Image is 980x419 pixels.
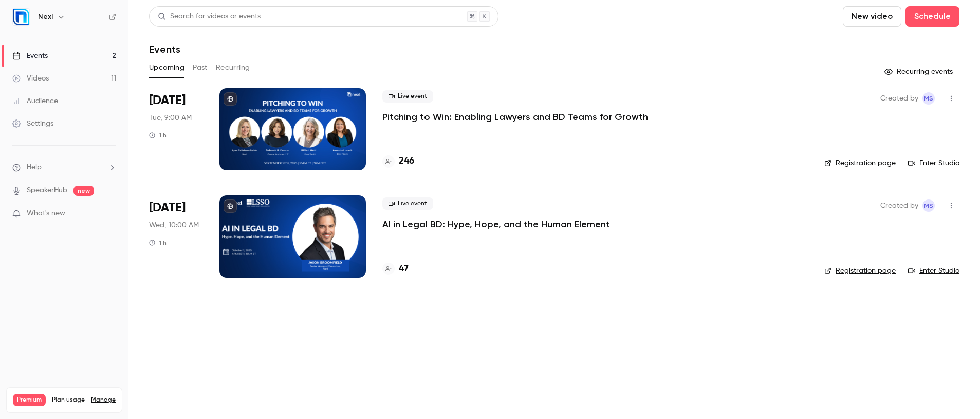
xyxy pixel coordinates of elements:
span: Plan usage [52,396,85,404]
span: Live event [382,197,433,210]
button: Recurring events [880,64,959,80]
span: MS [924,92,933,105]
h1: Events [149,43,180,55]
button: New video [843,6,901,27]
a: Pitching to Win: Enabling Lawyers and BD Teams for Growth [382,111,648,123]
a: 47 [382,262,409,276]
span: Live event [382,90,433,103]
span: Melissa Strauss [922,92,935,105]
div: Videos [12,73,49,84]
button: Past [193,59,208,76]
span: Created by [880,92,918,105]
button: Recurring [216,59,250,76]
span: Premium [13,394,46,406]
span: MS [924,199,933,212]
span: Help [27,162,42,173]
h4: 47 [399,262,409,276]
button: Schedule [905,6,959,27]
div: Sep 16 Tue, 9:00 AM (America/Chicago) [149,88,203,170]
a: Registration page [824,266,896,276]
span: Tue, 9:00 AM [149,113,192,123]
img: Nexl [13,9,29,25]
a: Enter Studio [908,266,959,276]
div: 1 h [149,238,167,247]
button: Upcoming [149,59,184,76]
div: Search for videos or events [158,11,261,22]
span: new [73,186,94,196]
span: Created by [880,199,918,212]
a: SpeakerHub [27,185,67,196]
h6: Nexl [38,12,53,22]
li: help-dropdown-opener [12,162,116,173]
div: 1 h [149,131,167,139]
span: Wed, 10:00 AM [149,220,199,230]
div: Events [12,51,48,61]
a: Registration page [824,158,896,168]
span: What's new [27,208,65,219]
div: Audience [12,96,58,106]
a: Enter Studio [908,158,959,168]
a: 246 [382,154,414,168]
h4: 246 [399,154,414,168]
span: [DATE] [149,92,186,109]
span: [DATE] [149,199,186,216]
div: Settings [12,118,53,129]
span: Melissa Strauss [922,199,935,212]
div: Oct 1 Wed, 10:00 AM (America/Chicago) [149,195,203,277]
a: AI in Legal BD: Hype, Hope, and the Human Element [382,218,610,230]
a: Manage [91,396,116,404]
